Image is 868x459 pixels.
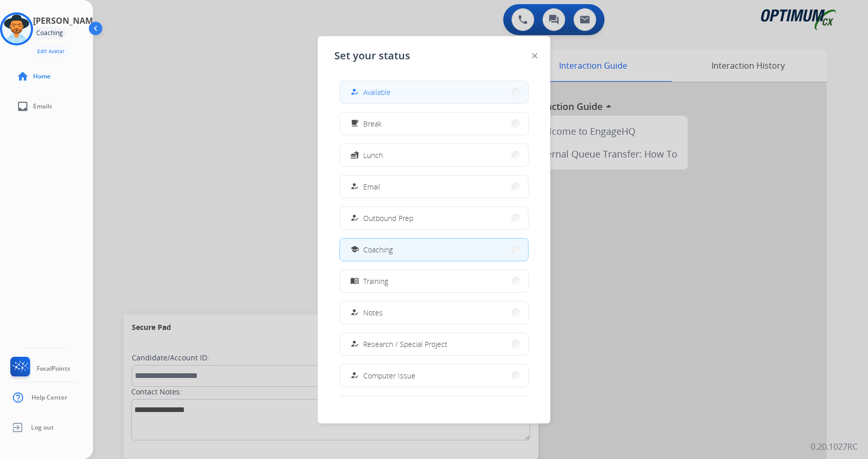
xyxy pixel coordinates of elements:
[350,340,359,349] mat-icon: how_to_reg
[340,333,528,355] button: Research / Special Project
[350,182,359,191] mat-icon: how_to_reg
[350,245,359,254] mat-icon: school
[350,371,359,380] mat-icon: how_to_reg
[811,440,858,453] p: 0.20.1027RC
[350,119,359,128] mat-icon: free_breakfast
[363,244,393,255] span: Coaching
[363,87,391,98] span: Available
[31,423,54,432] span: Log out
[350,151,359,160] mat-icon: fastfood
[363,213,413,224] span: Outbound Prep
[350,308,359,317] mat-icon: how_to_reg
[363,150,383,161] span: Lunch
[33,14,100,27] h3: [PERSON_NAME]
[340,176,528,198] button: Email
[363,370,415,381] span: Computer Issue
[8,357,70,381] a: FocalPoints
[32,393,67,402] span: Help Center
[340,270,528,292] button: Training
[340,302,528,324] button: Notes
[2,14,31,43] img: avatar
[340,113,528,135] button: Break
[532,53,537,58] img: close-button
[363,307,383,318] span: Notes
[363,118,382,129] span: Break
[33,45,69,57] button: Edit Avatar
[340,239,528,261] button: Coaching
[334,49,410,63] span: Set your status
[340,365,528,387] button: Computer Issue
[33,72,51,81] span: Home
[363,276,388,287] span: Training
[350,214,359,223] mat-icon: how_to_reg
[340,207,528,229] button: Outbound Prep
[350,88,359,97] mat-icon: how_to_reg
[33,27,66,39] div: Coaching
[363,339,447,350] span: Research / Special Project
[37,365,70,373] span: FocalPoints
[17,70,29,83] mat-icon: home
[340,144,528,166] button: Lunch
[363,181,380,192] span: Email
[340,396,528,418] button: Internet Issue
[340,81,528,103] button: Available
[17,100,29,113] mat-icon: inbox
[350,277,359,286] mat-icon: menu_book
[33,102,52,110] span: Emails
